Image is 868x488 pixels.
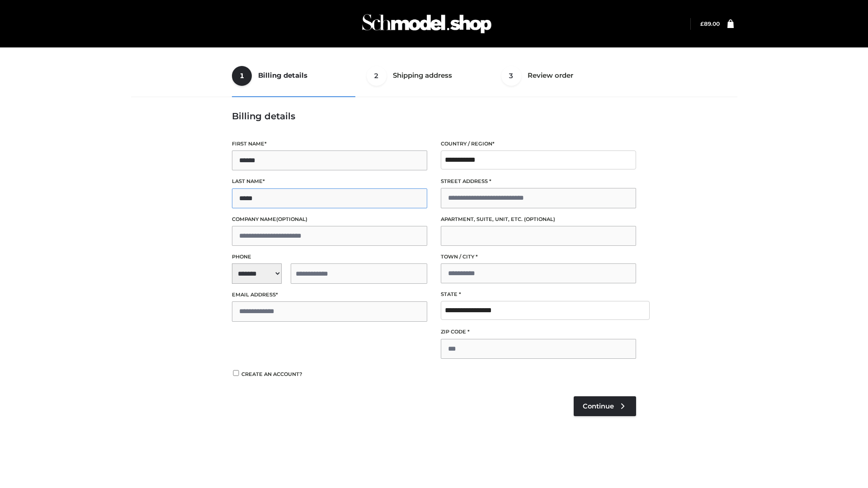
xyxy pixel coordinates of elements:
span: (optional) [524,216,555,222]
label: Country / Region [441,140,636,148]
label: Phone [232,253,427,261]
label: Town / City [441,253,636,261]
label: Email address [232,291,427,299]
label: Company name [232,215,427,224]
label: Street address [441,177,636,186]
span: (optional) [276,216,307,222]
span: Continue [583,402,614,410]
label: First name [232,140,427,148]
label: ZIP Code [441,328,636,336]
label: Last name [232,177,427,186]
label: Apartment, suite, unit, etc. [441,215,636,224]
bdi: 89.00 [700,20,720,27]
h3: Billing details [232,111,636,122]
a: Continue [574,396,636,416]
span: Create an account? [241,371,302,377]
span: £ [700,20,704,27]
label: State [441,290,636,299]
a: £89.00 [700,20,720,27]
img: Schmodel Admin 964 [359,6,495,42]
input: Create an account? [232,370,240,376]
